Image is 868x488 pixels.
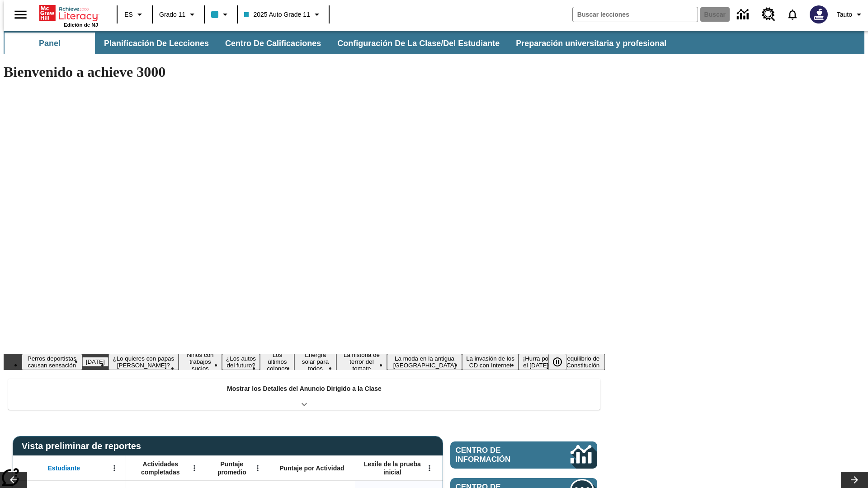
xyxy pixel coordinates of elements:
button: Diapositiva 1 Perros deportistas causan sensación [22,354,82,370]
div: Subbarra de navegación [4,31,864,54]
button: Diapositiva 9 La moda en la antigua Roma [387,354,462,370]
button: Panel [5,33,95,54]
button: Abrir menú [251,461,264,475]
span: Tauto [837,10,852,19]
button: Diapositiva 3 ¿Lo quieres con papas fritas? [108,354,179,370]
input: Buscar campo [573,7,698,22]
p: Mostrar los Detalles del Anuncio Dirigido a la Clase [227,384,382,394]
span: Puntaje promedio [210,460,254,476]
button: Diapositiva 5 ¿Los autos del futuro? [222,354,260,370]
div: Pausar [548,354,576,370]
button: Perfil/Configuración [833,6,868,23]
button: Diapositiva 11 ¡Hurra por el Día de la Constitución! [519,354,555,370]
div: Mostrar los Detalles del Anuncio Dirigido a la Clase [8,379,600,410]
span: 2025 Auto Grade 11 [244,10,310,19]
span: Edición de NJ [64,22,98,28]
button: Diapositiva 8 La historia de terror del tomate [336,350,387,373]
button: Diapositiva 6 Los últimos colonos [260,350,294,373]
button: Diapositiva 10 La invasión de los CD con Internet [462,354,519,370]
button: Diapositiva 12 El equilibrio de la Constitución [555,354,605,370]
button: Abrir el menú lateral [7,1,34,28]
button: Abrir menú [188,461,201,475]
button: Planificación de lecciones [97,33,216,54]
span: Estudiante [48,464,80,472]
button: Configuración de la clase/del estudiante [330,33,507,54]
button: Clase: 2025 Auto Grade 11, Selecciona una clase [241,6,325,23]
button: Abrir menú [423,461,436,475]
img: Avatar [810,5,828,23]
button: Diapositiva 2 Día del Trabajo [82,357,108,366]
a: Centro de recursos, Se abrirá en una pestaña nueva. [756,2,781,27]
span: Centro de información [456,446,540,464]
button: Carrusel de lecciones, seguir [841,472,868,488]
button: Lenguaje: ES, Selecciona un idioma [120,6,149,23]
button: Preparación universitaria y profesional [509,33,674,54]
div: Portada [39,3,98,28]
div: Subbarra de navegación [4,33,675,54]
h1: Bienvenido a achieve 3000 [4,64,605,80]
button: Centro de calificaciones [218,33,328,54]
button: Diapositiva 4 Niños con trabajos sucios [179,350,222,373]
button: Pausar [548,354,566,370]
span: Puntaje por Actividad [279,464,344,472]
button: Abrir menú [108,461,121,475]
a: Portada [39,4,98,22]
span: Lexile de la prueba inicial [359,460,425,476]
button: Escoja un nuevo avatar [804,3,833,26]
a: Centro de información [450,441,597,469]
button: El color de la clase es azul claro. Cambiar el color de la clase. [208,6,234,23]
a: Centro de información [731,2,756,27]
span: ES [124,10,133,19]
span: Grado 11 [159,10,185,19]
a: Notificaciones [781,3,804,26]
button: Diapositiva 7 Energía solar para todos [294,350,336,373]
span: Actividades completadas [131,460,190,476]
button: Grado: Grado 11, Elige un grado [156,6,201,23]
span: Vista preliminar de reportes [22,441,146,451]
